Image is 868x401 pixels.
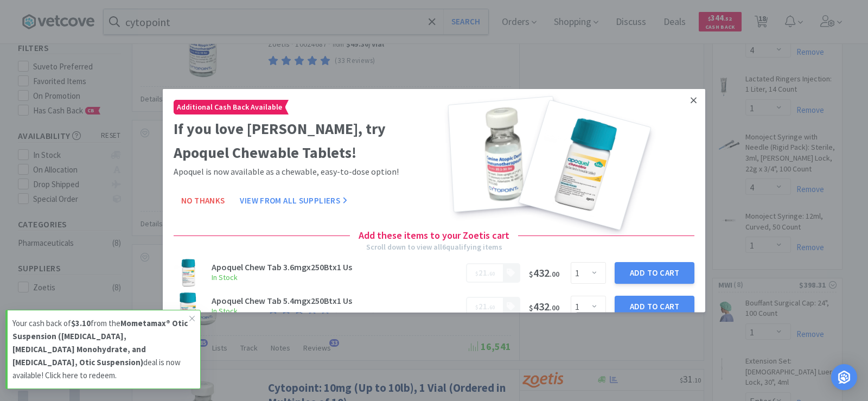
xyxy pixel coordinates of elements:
[71,318,91,328] strong: $3.10
[212,263,459,271] h3: Apoquel Chew Tab 3.6mgx250Btx1 Us
[478,268,487,278] span: 21
[478,301,487,311] span: 21
[12,317,189,382] p: Your cash back of from the deal is now available! Click here to redeem.
[615,262,694,284] button: Add to Cart
[475,270,478,277] span: $
[174,165,430,179] p: Apoquel is now available as a chewable, easy-to-dose option!
[350,227,518,243] h4: Add these items to your Zoetis cart
[529,269,533,279] span: $
[550,303,559,313] span: . 00
[831,364,857,390] div: Open Intercom Messenger
[615,296,694,317] button: Add to Cart
[529,266,559,279] span: 432
[489,304,495,311] span: 60
[174,189,232,211] button: No Thanks
[174,292,203,321] img: cf4d15950dc948608a87d860c71dcee6_598476.png
[366,240,502,252] div: Scroll down to view all 6 qualifying items
[174,100,285,113] span: Additional Cash Back Available
[489,270,495,277] span: 60
[212,305,459,317] h6: In Stock
[550,269,559,279] span: . 00
[212,271,459,283] h6: In Stock
[475,268,495,278] span: .
[174,116,430,165] h2: If you love [PERSON_NAME], try Apoquel Chewable Tablets!
[529,303,533,313] span: $
[475,301,495,311] span: .
[475,304,478,311] span: $
[529,300,559,313] span: 432
[174,258,203,288] img: a05155ed4ddd44bd953750f3fc3e7c6a_598475.png
[232,189,355,211] button: View From All Suppliers
[212,296,459,305] h3: Apoquel Chew Tab 5.4mgx250Btx1 Us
